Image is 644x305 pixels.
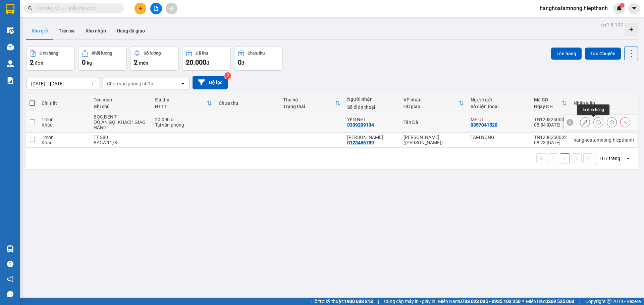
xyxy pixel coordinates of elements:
div: Chưa thu [219,100,276,106]
img: warehouse-icon [7,27,14,34]
span: question-circle [7,261,13,267]
div: 0357041520 [471,122,497,128]
div: Sửa đơn hàng [580,117,590,127]
th: Toggle SortBy [280,94,344,112]
div: Tạo kho hàng mới [625,23,638,36]
div: Thu hộ [283,97,335,102]
div: 08:54 [DATE] [534,122,567,128]
div: 08:23 [DATE] [534,140,567,145]
img: warehouse-icon [7,245,14,252]
span: món [139,60,148,66]
div: Người gửi [471,97,527,102]
button: Kho nhận [80,23,111,39]
div: 20.000 đ [155,117,212,122]
span: plus [138,6,143,11]
button: aim [166,3,177,14]
img: icon-new-feature [616,5,622,11]
span: kg [87,60,92,66]
div: Đơn hàng [40,51,58,56]
button: Đơn hàng2đơn [26,47,75,71]
div: Ghi chú [94,104,149,109]
div: MẸ ÚT [471,117,527,122]
div: Đã thu [155,97,206,102]
button: plus [135,3,146,14]
button: caret-down [628,3,640,14]
div: CHỊ PHƯƠNG [347,135,396,140]
span: | [378,298,379,305]
div: Khác [42,140,87,145]
sup: 1 [620,3,625,8]
span: 0 [82,58,86,66]
button: 1 [560,153,570,163]
strong: 0708 023 035 - 0935 103 250 [459,299,521,304]
span: file-add [154,6,158,11]
div: TAM NÔNG [471,135,527,140]
button: Hàng đã giao [111,23,150,39]
div: Khối lượng [92,51,112,56]
div: hanghoatamnong.hiepthanh [574,137,634,143]
span: notification [7,276,13,282]
span: 0 [238,58,241,66]
div: BỌC ĐEN T [94,114,149,120]
span: search [28,6,33,11]
span: 20.000 [186,58,206,66]
span: | [579,298,580,305]
div: Chưa thu [248,51,265,56]
svg: open [180,81,185,86]
div: ĐC giao [404,104,459,109]
span: đơn [35,60,43,66]
div: In đơn hàng [577,104,609,115]
div: [PERSON_NAME] ([PERSON_NAME]) [404,135,464,145]
img: logo-vxr [6,4,14,14]
div: ver 1.8.137 [600,21,623,28]
button: Bộ lọc [193,76,228,89]
span: caret-down [631,5,637,11]
span: đ [241,60,244,66]
svg: open [626,156,631,161]
div: Đã thu [196,51,208,56]
th: Toggle SortBy [400,94,467,112]
span: Hỗ trợ kỹ thuật: [311,298,373,305]
span: 2 [134,58,138,66]
div: YẾN NHI [347,117,396,122]
div: TN1208250002 [534,135,567,140]
div: Tại văn phòng [155,122,212,128]
input: Select a date range. [26,78,100,89]
span: Cung cấp máy in - giấy in: [384,298,436,305]
div: Nhân viên [574,100,634,106]
button: Trên xe [53,23,80,39]
strong: 1900 633 818 [344,299,373,304]
span: Miền Nam [438,298,521,305]
button: Lên hàng [551,48,582,60]
div: Khác [42,122,87,128]
div: BAGA 11/8 [94,140,149,145]
span: đ [206,60,209,66]
button: Khối lượng0kg [78,47,127,71]
img: solution-icon [7,77,14,84]
span: message [7,291,13,297]
strong: 0369 525 060 [545,299,574,304]
button: Đã thu20.000đ [182,47,231,71]
button: Số lượng2món [130,47,179,71]
span: Miền Bắc [526,298,574,305]
button: Chưa thu0đ [234,47,283,71]
button: Tạo Chuyến [585,48,621,60]
div: Chọn văn phòng nhận [107,80,153,87]
div: Tản Đà [404,120,464,125]
th: Toggle SortBy [152,94,215,112]
img: warehouse-icon [7,60,14,67]
div: Người nhận [347,96,396,102]
div: 1 món [42,117,87,122]
span: hanghoatamnong.hiepthanh [534,4,613,12]
div: Số điện thoại [471,104,527,109]
span: 2 [30,58,34,66]
div: ĐỒ ĂN GỌI KHÁCH GIAO HÀNG [94,120,149,130]
div: 0339209134 [347,122,374,128]
input: Tìm tên, số ĐT hoặc mã đơn [37,5,116,12]
div: 10 / trang [599,155,620,162]
div: HTTT [155,104,206,109]
div: TN1208250003 [534,117,567,122]
div: 1 món [42,135,87,140]
span: copyright [607,299,611,304]
span: ⚪️ [522,300,524,303]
